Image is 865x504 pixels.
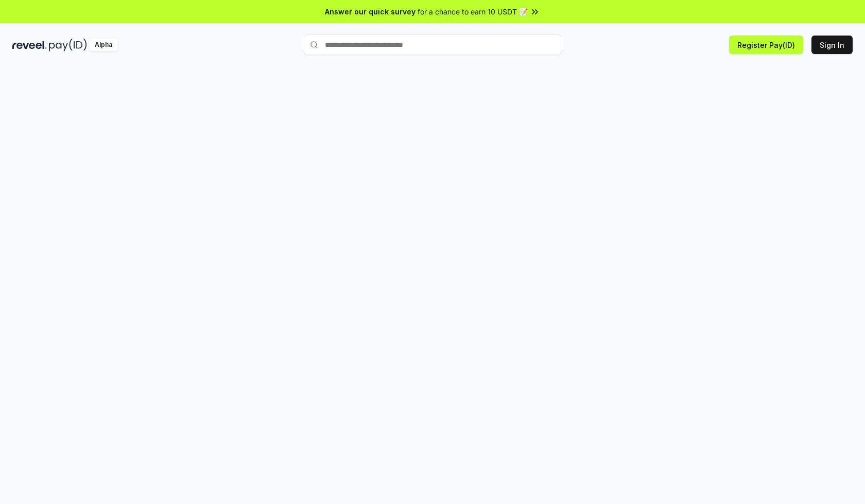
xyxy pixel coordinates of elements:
[12,39,47,51] img: reveel_dark
[325,6,416,17] span: Answer our quick survey
[811,36,853,54] button: Sign In
[49,39,87,51] img: pay_id
[729,36,803,54] button: Register Pay(ID)
[418,6,528,17] span: for a chance to earn 10 USDT 📝
[89,39,118,51] div: Alpha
